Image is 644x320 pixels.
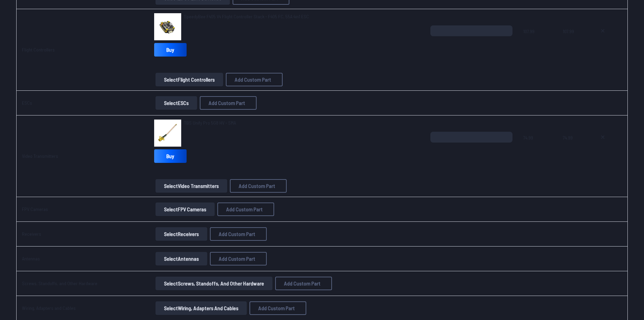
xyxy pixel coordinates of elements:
a: Video Transmitters [22,153,58,159]
span: Add Custom Part [235,77,271,82]
a: Receivers [22,231,41,237]
button: SelectFPV Cameras [156,202,215,216]
a: SpeedyBee F405 V4 Flight Controller Stack - F405 FC, 55A 4in1 ESC [184,13,309,20]
a: Buy [154,43,187,57]
span: SpeedyBee F405 V4 Flight Controller Stack - F405 FC, 55A 4in1 ESC [184,14,309,19]
span: Add Custom Part [219,231,255,237]
button: SelectWiring, Adapters and Cables [156,301,247,315]
a: TBS Unify Pro 5G8 HV - SMA [184,120,236,126]
span: Add Custom Part [284,281,320,286]
a: FPV Cameras [22,206,48,212]
span: TBS Unify Pro 5G8 HV - SMA [184,120,236,126]
a: SelectScrews, Standoffs, and Other Hardware [154,277,274,290]
span: 107.99 [563,25,583,58]
button: Add Custom Part [249,301,306,315]
button: Add Custom Part [275,277,332,290]
button: SelectReceivers [156,227,207,241]
a: SelectESCs [154,96,198,110]
a: SelectVideo Transmitters [154,179,229,193]
button: Add Custom Part [200,96,257,110]
a: SelectReceivers [154,227,209,241]
button: SelectScrews, Standoffs, and Other Hardware [156,277,272,290]
a: Wiring, Adapters and Cables [22,305,76,311]
a: ESCs [22,100,32,106]
img: image [154,120,181,147]
button: SelectVideo Transmitters [156,179,227,193]
a: SelectFlight Controllers [154,73,224,86]
button: Add Custom Part [210,252,267,265]
button: SelectESCs [156,96,197,110]
a: SelectAntennas [154,252,209,265]
a: SelectWiring, Adapters and Cables [154,301,248,315]
span: Add Custom Part [209,100,245,106]
a: SelectFPV Cameras [154,202,216,216]
span: 74.99 [523,132,552,164]
button: SelectAntennas [156,252,207,265]
span: Add Custom Part [258,305,295,311]
a: Flight Controllers [22,47,55,52]
button: Add Custom Part [230,179,287,193]
button: Add Custom Part [210,227,267,241]
span: 74.99 [563,132,583,164]
button: Add Custom Part [217,202,274,216]
button: SelectFlight Controllers [156,73,223,86]
a: Antennas [22,256,40,261]
span: Add Custom Part [239,183,275,189]
span: 107.99 [523,25,552,58]
button: Add Custom Part [226,73,283,86]
img: image [154,13,181,40]
a: Screws, Standoffs, and Other Hardware [22,280,97,286]
a: Buy [154,149,187,163]
span: Add Custom Part [226,207,263,212]
span: Add Custom Part [219,256,255,261]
